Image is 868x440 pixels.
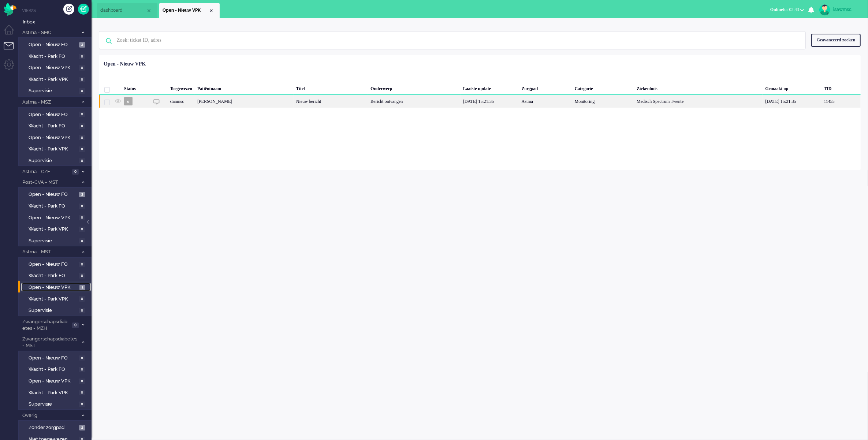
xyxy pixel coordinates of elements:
[22,7,92,14] li: Views
[21,52,91,60] a: Wacht - Park FO 0
[4,42,20,59] li: Tickets menu
[79,390,85,396] span: 0
[21,271,91,279] a: Wacht - Park FO 0
[29,378,77,385] span: Open - Nieuw VPK
[21,260,91,268] a: Open - Nieuw FO 0
[29,157,77,164] span: Supervisie
[79,204,85,209] span: 0
[29,41,77,48] span: Open - Nieuw FO
[21,412,78,419] span: Overig
[29,87,77,94] span: Supervisie
[811,34,861,46] div: Geavanceerd zoeken
[21,365,91,373] a: Wacht - Park FO 0
[21,75,91,83] a: Wacht - Park VPK 0
[4,5,16,10] a: Omnidesk
[4,59,20,76] li: Admin menu
[159,3,220,18] li: View
[79,308,85,313] span: 0
[21,249,78,256] span: Astma - MST
[146,8,152,14] div: Close tab
[4,3,16,16] img: flow_omnibird.svg
[21,202,91,210] a: Wacht - Park FO 0
[79,135,85,141] span: 0
[519,95,572,108] div: Astma
[763,80,821,95] div: Gemaakt op
[766,4,808,15] button: Onlinefor 02:43
[29,76,77,83] span: Wacht - Park VPK
[79,367,85,372] span: 0
[208,8,214,14] div: Close tab
[21,145,91,153] a: Wacht - Park VPK 0
[79,123,85,129] span: 0
[29,203,77,210] span: Wacht - Park FO
[63,4,74,15] div: Creëer ticket
[368,80,461,95] div: Onderwerp
[21,377,91,385] a: Open - Nieuw VPK 0
[163,7,208,14] span: Open - Nieuw VPK
[29,401,77,408] span: Supervisie
[99,95,861,108] div: 11455
[79,88,85,94] span: 0
[21,306,91,314] a: Supervisie 0
[21,99,78,106] span: Astma - MSZ
[634,95,763,108] div: Medisch Spectrum Twente
[79,227,85,232] span: 0
[97,3,157,18] li: Dashboard
[770,7,783,12] span: Online
[21,29,78,36] span: Astma - SMC
[766,2,808,18] li: Onlinefor 02:43
[21,156,91,164] a: Supervisie 0
[21,110,91,118] a: Open - Nieuw FO 0
[29,296,77,303] span: Wacht - Park VPK
[79,355,85,361] span: 0
[21,295,91,303] a: Wacht - Park VPK 0
[821,95,861,108] div: 11455
[819,4,830,15] img: avatar
[78,4,89,15] a: Quick Ticket
[29,355,77,362] span: Open - Nieuw FO
[294,80,368,95] div: Titel
[100,7,146,14] span: dashboard
[79,215,85,221] span: 0
[195,95,294,108] div: [PERSON_NAME]
[29,284,78,291] span: Open - Nieuw VPK
[29,226,77,233] span: Wacht - Park VPK
[79,158,85,164] span: 0
[821,80,861,95] div: TID
[21,86,91,94] a: Supervisie 0
[79,112,85,117] span: 0
[833,6,861,13] div: isawmsc
[29,111,77,118] span: Open - Nieuw FO
[519,80,572,95] div: Zorgpad
[21,168,70,175] span: Astma - CZE
[818,4,861,15] a: isawmsc
[21,18,92,26] a: Inbox
[29,261,77,268] span: Open - Nieuw FO
[72,169,79,175] span: 0
[79,238,85,244] span: 0
[29,64,77,71] span: Open - Nieuw VPK
[29,389,77,396] span: Wacht - Park VPK
[21,354,91,362] a: Open - Nieuw FO 0
[21,423,91,431] a: Zonder zorgpad 2
[21,318,70,332] span: Zwangerschapsdiabetes - MZH
[111,31,796,49] input: Zoek: ticket ID, adres
[79,54,85,59] span: 0
[79,425,85,430] span: 2
[79,65,85,71] span: 0
[21,63,91,71] a: Open - Nieuw VPK 0
[21,388,91,396] a: Wacht - Park VPK 0
[21,40,91,48] a: Open - Nieuw FO 2
[153,99,160,105] img: ic_chat_grey.svg
[79,192,85,197] span: 3
[79,42,85,48] span: 2
[294,95,368,108] div: Nieuw bericht
[29,272,77,279] span: Wacht - Park FO
[29,123,77,130] span: Wacht - Park FO
[29,146,77,153] span: Wacht - Park VPK
[79,296,85,302] span: 0
[23,19,92,26] span: Inbox
[4,25,20,41] li: Dashboard menu
[167,80,195,95] div: Toegewezen
[770,7,799,12] span: for 02:43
